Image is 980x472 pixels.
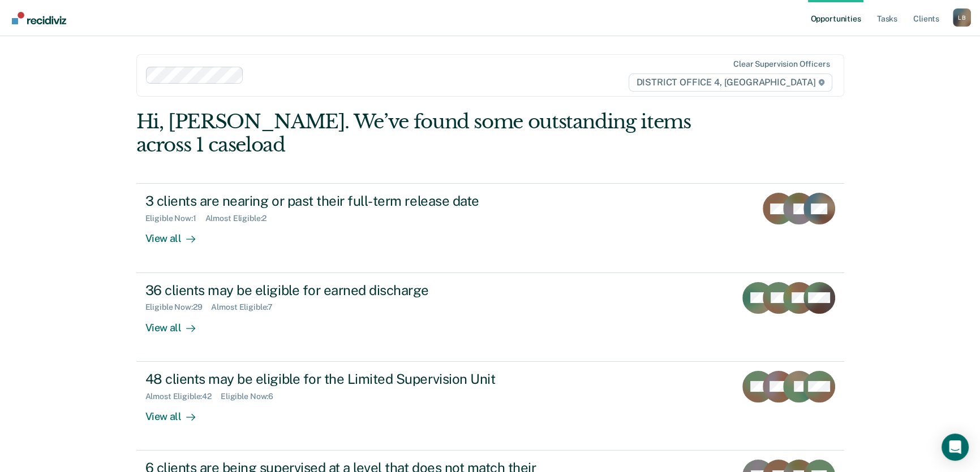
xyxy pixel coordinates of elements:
[953,8,971,27] div: L B
[145,214,205,223] div: Eligible Now : 1
[136,362,844,451] a: 48 clients may be eligible for the Limited Supervision UnitAlmost Eligible:42Eligible Now:6View all
[629,73,832,92] span: DISTRICT OFFICE 4, [GEOGRAPHIC_DATA]
[145,282,543,298] div: 36 clients may be eligible for earned discharge
[145,401,209,423] div: View all
[145,312,209,334] div: View all
[136,273,844,362] a: 36 clients may be eligible for earned dischargeEligible Now:29Almost Eligible:7View all
[733,59,829,69] div: Clear supervision officers
[136,183,844,272] a: 3 clients are nearing or past their full-term release dateEligible Now:1Almost Eligible:2View all
[145,223,209,245] div: View all
[145,371,543,387] div: 48 clients may be eligible for the Limited Supervision Unit
[221,392,282,401] div: Eligible Now : 6
[145,302,212,312] div: Eligible Now : 29
[145,392,221,401] div: Almost Eligible : 42
[145,193,543,209] div: 3 clients are nearing or past their full-term release date
[953,8,971,27] button: Profile dropdown button
[205,214,276,223] div: Almost Eligible : 2
[211,302,282,312] div: Almost Eligible : 7
[12,12,66,24] img: Recidiviz
[136,110,703,157] div: Hi, [PERSON_NAME]. We’ve found some outstanding items across 1 caseload
[942,434,969,461] div: Open Intercom Messenger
